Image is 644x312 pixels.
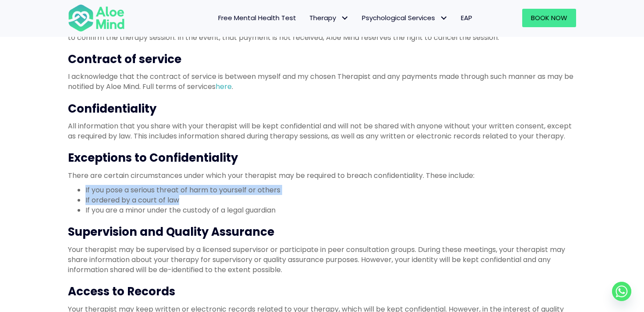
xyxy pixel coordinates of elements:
[531,13,567,22] span: Book Now
[437,12,450,25] span: Psychological Services: submenu
[68,4,125,32] img: Aloe mind Logo
[303,9,355,27] a: TherapyTherapy: submenu
[612,282,631,301] a: Whatsapp
[68,284,576,299] h3: Access to Records
[338,12,351,25] span: Therapy: submenu
[355,9,454,27] a: Psychological ServicesPsychological Services: submenu
[68,71,576,92] p: I acknowledge that the contract of service is between myself and my chosen Therapist and any paym...
[216,82,232,92] a: here
[68,170,576,181] p: There are certain circumstances under which your therapist may be required to breach confidential...
[68,51,576,67] h3: Contract of service
[136,9,479,27] nav: Menu
[218,13,296,22] span: Free Mental Health Test
[68,224,576,240] h3: Supervision and Quality Assurance
[68,101,576,117] h3: Confidentiality
[309,13,349,22] span: Therapy
[461,13,472,22] span: EAP
[85,205,576,215] li: If you are a minor under the custody of a legal guardian
[68,150,576,166] h3: Exceptions to Confidentiality
[362,13,448,22] span: Psychological Services
[68,121,576,141] p: All information that you share with your therapist will be kept confidential and will not be shar...
[85,185,576,195] li: If you pose a serious threat of harm to yourself or others
[522,9,576,27] a: Book Now
[68,245,576,275] p: Your therapist may be supervised by a licensed supervisor or participate in peer consultation gro...
[85,195,576,205] li: If ordered by a court of law
[454,9,479,27] a: EAP
[212,9,303,27] a: Free Mental Health Test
